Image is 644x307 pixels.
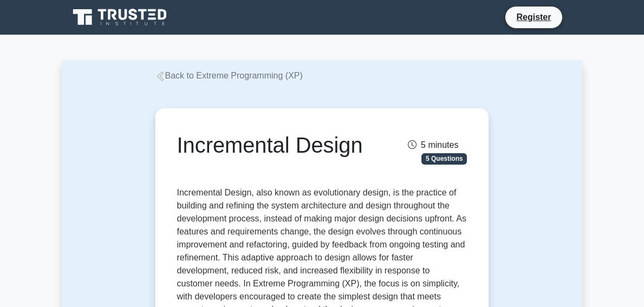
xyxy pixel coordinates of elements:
[155,71,303,80] a: Back to Extreme Programming (XP)
[177,133,366,159] h1: Incremental Design
[408,140,458,149] span: 5 minutes
[510,10,557,24] a: Register
[421,153,467,164] span: 5 Questions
